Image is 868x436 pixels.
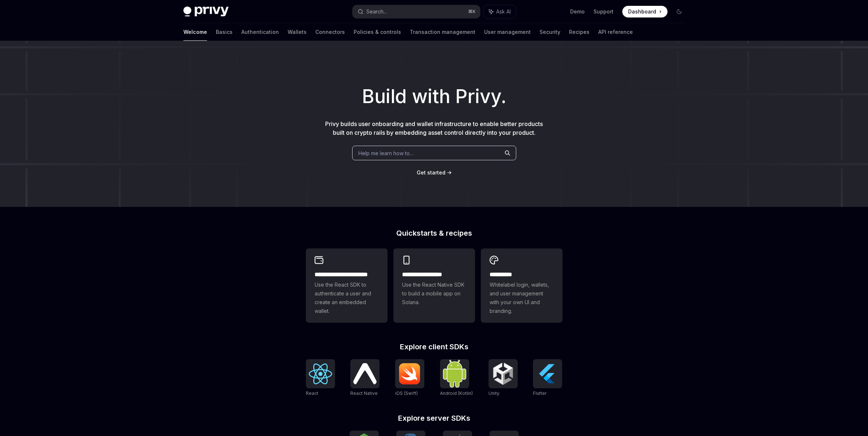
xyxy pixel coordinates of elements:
a: Security [540,23,560,41]
img: Android (Kotlin) [443,360,466,387]
span: React Native [350,390,378,396]
a: Connectors [315,23,345,41]
span: Help me learn how to… [358,149,414,157]
a: Dashboard [622,6,667,17]
img: React Native [353,363,377,384]
span: React [306,390,318,396]
span: ⌘ K [468,9,476,15]
button: Ask AI [484,5,516,18]
span: Use the React SDK to authenticate a user and create an embedded wallet. [315,280,379,315]
button: Toggle dark mode [673,6,685,17]
span: Android (Kotlin) [440,390,473,396]
span: Ask AI [496,8,511,15]
span: Whitelabel login, wallets, and user management with your own UI and branding. [490,280,554,315]
a: User management [484,23,531,41]
span: Use the React Native SDK to build a mobile app on Solana. [402,280,466,307]
a: Policies & controls [354,23,401,41]
a: API reference [598,23,633,41]
img: dark logo [183,7,229,17]
a: **** *****Whitelabel login, wallets, and user management with your own UI and branding. [481,248,563,323]
h2: Explore client SDKs [306,343,563,350]
span: Get started [417,169,445,176]
a: Transaction management [410,23,475,41]
img: iOS (Swift) [398,363,421,385]
img: React [309,364,332,384]
img: Flutter [536,362,559,385]
a: Android (Kotlin)Android (Kotlin) [440,359,473,397]
div: Search... [366,7,387,16]
span: Unity [489,390,499,396]
a: Demo [570,8,585,15]
a: iOS (Swift)iOS (Swift) [395,359,424,397]
a: Welcome [183,23,207,41]
h1: Build with Privy. [12,82,856,111]
img: Unity [491,362,515,385]
span: iOS (Swift) [395,390,418,396]
a: FlutterFlutter [533,359,562,397]
a: Support [593,8,614,15]
h2: Explore server SDKs [306,415,563,422]
span: Dashboard [628,8,656,15]
a: React NativeReact Native [350,359,379,397]
span: Privy builds user onboarding and wallet infrastructure to enable better products built on crypto ... [325,120,543,136]
a: Recipes [569,23,589,41]
a: **** **** **** ***Use the React Native SDK to build a mobile app on Solana. [393,248,475,323]
a: ReactReact [306,359,335,397]
a: UnityUnity [489,359,518,397]
h2: Quickstarts & recipes [306,229,563,237]
button: Search...⌘K [353,5,480,18]
a: Get started [417,169,445,176]
a: Wallets [288,23,307,41]
span: Flutter [533,390,546,396]
a: Basics [216,23,233,41]
a: Authentication [241,23,279,41]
